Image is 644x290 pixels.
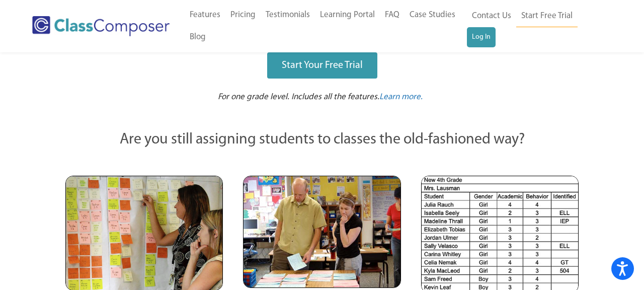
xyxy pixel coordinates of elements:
[282,60,363,70] span: Start Your Free Trial
[379,93,423,101] span: Learn more.
[225,4,261,26] a: Pricing
[261,4,315,26] a: Testimonials
[380,4,405,26] a: FAQ
[467,27,496,47] a: Log In
[218,93,379,101] span: For one grade level. Includes all the features.
[467,5,516,27] a: Contact Us
[185,26,211,48] a: Blog
[405,4,460,26] a: Case Studies
[516,5,578,28] a: Start Free Trial
[32,16,170,36] img: Class Composer
[267,52,377,79] a: Start Your Free Trial
[185,4,225,26] a: Features
[315,4,380,26] a: Learning Portal
[243,176,400,288] img: Blue and Pink Paper Cards
[467,5,604,47] nav: Header Menu
[379,91,423,104] a: Learn more.
[185,4,467,48] nav: Header Menu
[65,129,579,151] p: Are you still assigning students to classes the old-fashioned way?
